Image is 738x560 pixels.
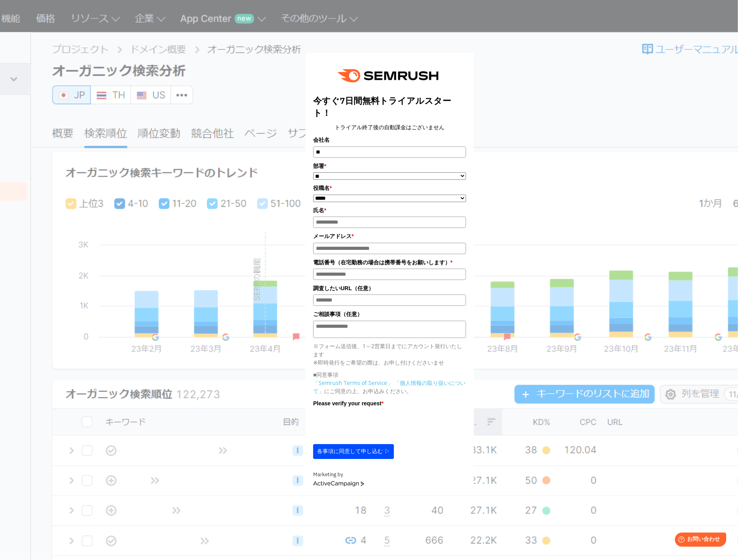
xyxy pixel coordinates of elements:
[313,342,466,367] p: ※フォーム送信後、1～2営業日までにアカウント発行いたします ※即時発行をご希望の際は、お申し付けくださいませ
[313,95,466,119] title: 今すぐ7日間無料トライアルスタート！
[313,258,466,267] label: 電話番号（在宅勤務の場合は携帯番号をお願いします）
[313,184,466,192] label: 役職名
[332,61,447,91] img: e6a379fe-ca9f-484e-8561-e79cf3a04b3f.png
[313,379,393,387] a: 「Semrush Terms of Service」
[313,370,466,379] p: ■同意事項
[668,529,729,551] iframe: Help widget launcher
[313,162,466,170] label: 部署
[313,232,466,240] label: メールアドレス
[313,399,466,408] label: Please verify your request
[313,410,432,440] iframe: reCAPTCHA
[313,206,466,215] label: 氏名
[313,310,466,318] label: ご相談事項（任意）
[313,471,466,479] div: Marketing by
[313,284,466,293] label: 調査したいURL（任意）
[313,379,466,395] a: 「個人情報の取り扱いについて」
[313,444,394,459] button: 各事項に同意して申し込む ▷
[313,379,466,395] p: にご同意の上、お申込みください。
[313,123,466,132] center: トライアル終了後の自動課金はございません
[313,135,466,144] label: 会社名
